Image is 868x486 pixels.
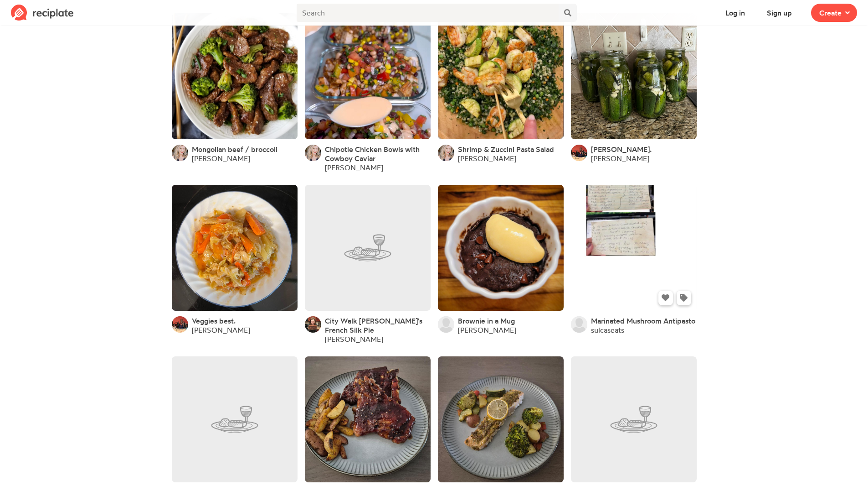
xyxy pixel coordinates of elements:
[325,145,420,163] span: Chipotle Chicken Bowls with Cowboy Caviar
[11,5,74,21] img: Reciplate
[438,316,454,333] img: User's avatar
[192,154,250,163] a: [PERSON_NAME]
[717,4,753,22] button: Log in
[325,163,383,172] a: [PERSON_NAME]
[591,145,652,154] a: [PERSON_NAME].
[192,145,277,154] a: Mongolian beef / broccoli
[192,325,250,334] a: [PERSON_NAME]
[591,325,624,334] a: sulcaseats
[458,145,554,154] a: Shrimp & Zuccini Pasta Salad
[297,4,559,22] input: Search
[759,4,800,22] button: Sign up
[325,316,422,334] span: City Walk [PERSON_NAME]'s French Silk Pie
[591,154,649,163] a: [PERSON_NAME]
[305,316,321,333] img: User's avatar
[811,4,857,22] button: Create
[819,7,842,18] span: Create
[591,316,695,325] a: Marinated Mushroom Antipasto
[458,154,516,163] a: [PERSON_NAME]
[325,316,431,334] a: City Walk [PERSON_NAME]'s French Silk Pie
[305,145,321,161] img: User's avatar
[571,145,587,161] img: User's avatar
[458,325,516,334] a: [PERSON_NAME]
[571,316,587,333] img: User's avatar
[458,316,515,325] a: Brownie in a Mug
[172,316,188,333] img: User's avatar
[325,334,383,344] a: [PERSON_NAME]
[192,316,236,325] a: Veggies best.
[172,145,188,161] img: User's avatar
[438,145,454,161] img: User's avatar
[325,145,431,163] a: Chipotle Chicken Bowls with Cowboy Caviar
